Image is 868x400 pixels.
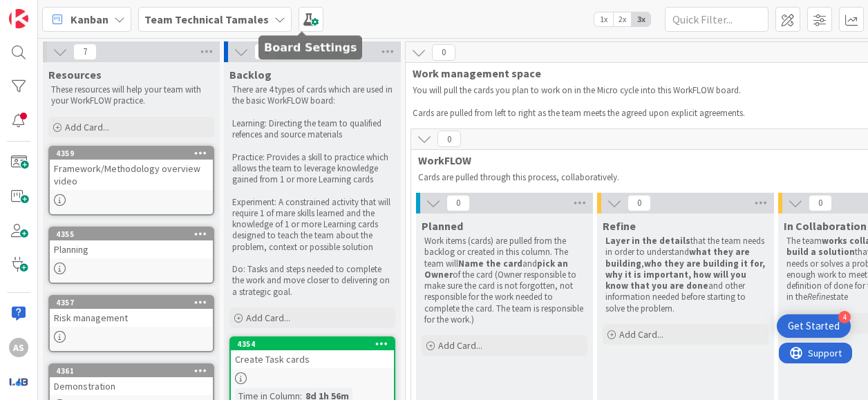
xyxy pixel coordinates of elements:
span: Kanban [70,11,108,28]
span: Backlog [229,68,272,82]
div: Open Get Started checklist, remaining modules: 4 [777,314,851,338]
div: 4 [838,311,851,323]
span: 0 [446,195,470,211]
p: Learning: Directing the team to qualified refences and source materials [232,118,393,141]
strong: who they are building it for, why it is important, how will you know that you are done [605,258,767,292]
span: 1x [594,12,613,26]
div: 4354 [237,339,394,349]
div: Risk management [50,309,213,327]
span: 4 [254,44,278,60]
strong: Name the card [458,258,522,269]
span: 0 [628,195,651,211]
div: Planning [50,240,213,258]
span: 0 [437,131,461,147]
div: 4361 [56,366,213,376]
div: 4359 [56,149,213,158]
span: Add Card... [438,339,482,352]
span: Planned [422,219,463,233]
p: Do: Tasks and steps needed to complete the work and move closer to delivering on a strategic goal. [232,264,393,298]
span: 7 [73,44,97,60]
span: 3x [632,12,650,26]
div: 4354 [231,338,394,350]
b: Team Technical Tamales [144,12,269,26]
strong: what they are building [605,246,752,269]
div: 4354Create Task cards [231,338,394,368]
span: Support [29,2,63,19]
input: Quick Filter... [665,7,768,32]
div: AS [9,338,28,357]
a: 4355Planning [48,227,214,284]
span: 0 [432,44,455,61]
div: Demonstration [50,377,213,395]
p: Work items (cards) are pulled from the backlog or created in this column. The team will and of th... [424,236,585,325]
span: Add Card... [246,312,290,324]
div: 4355 [50,228,213,240]
p: that the team needs in order to understand , and other information needed before starting to solv... [605,236,766,314]
div: 4359Framework/Methodology overview video [50,147,213,190]
img: Visit kanbanzone.com [9,9,28,28]
span: 0 [809,195,832,211]
span: Add Card... [65,121,109,133]
div: 4357Risk management [50,296,213,327]
img: avatar [9,372,28,391]
div: Create Task cards [231,350,394,368]
span: Resources [48,68,102,82]
span: Add Card... [619,328,663,341]
div: 4355Planning [50,228,213,258]
p: These resources will help your team with your WorkFLOW practice. [51,84,211,107]
div: 4361Demonstration [50,365,213,395]
div: 4357 [50,296,213,309]
div: 4361 [50,365,213,377]
em: Refine [807,291,830,303]
a: 4359Framework/Methodology overview video [48,146,214,216]
p: Practice: Provides a skill to practice which allows the team to leverage knowledge gained from 1 ... [232,152,393,186]
div: Framework/Methodology overview video [50,160,213,190]
div: Get Started [788,319,840,333]
span: Refine [603,219,636,233]
span: In Collaboration [784,219,867,233]
strong: pick an Owner [424,258,570,280]
h5: Board Settings [264,41,357,54]
p: There are 4 types of cards which are used in the basic WorkFLOW board: [232,84,393,107]
div: 4357 [56,298,213,307]
div: 4355 [56,229,213,239]
a: 4357Risk management [48,295,214,352]
div: 4359 [50,147,213,160]
p: Experiment: A constrained activity that will require 1 of mare skills learned and the knowledge o... [232,197,393,253]
span: 2x [613,12,632,26]
strong: Layer in the details [605,235,690,247]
